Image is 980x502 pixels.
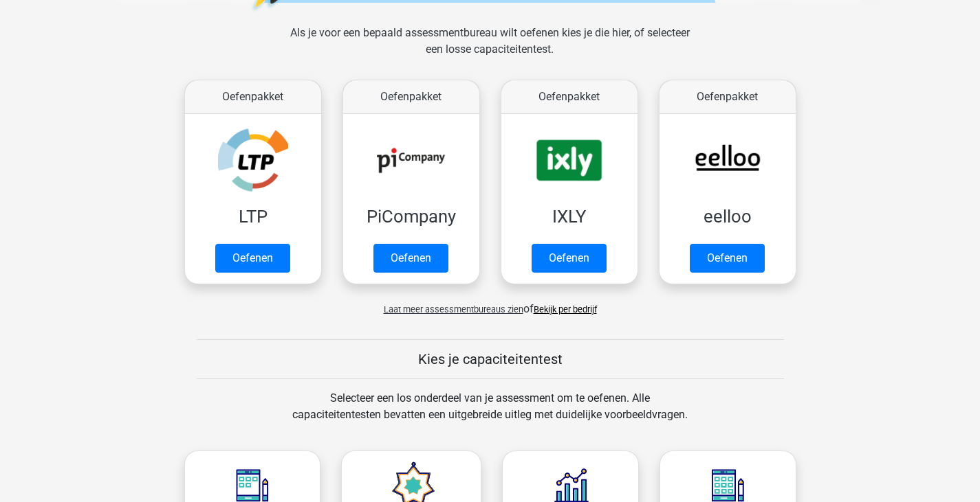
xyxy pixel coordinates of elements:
[215,244,290,273] a: Oefenen
[690,244,765,273] a: Oefenen
[534,304,597,315] a: Bekijk per bedrijf
[532,244,607,273] a: Oefenen
[279,25,701,74] div: Als je voor een bepaald assessmentbureau wilt oefenen kies je die hier, of selecteer een losse ca...
[197,351,784,367] h5: Kies je capaciteitentest
[279,390,701,440] div: Selecteer een los onderdeel van je assessment om te oefenen. Alle capaciteitentesten bevatten een...
[174,290,807,317] div: of
[384,304,523,315] span: Laat meer assessmentbureaus zien
[373,244,448,273] a: Oefenen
